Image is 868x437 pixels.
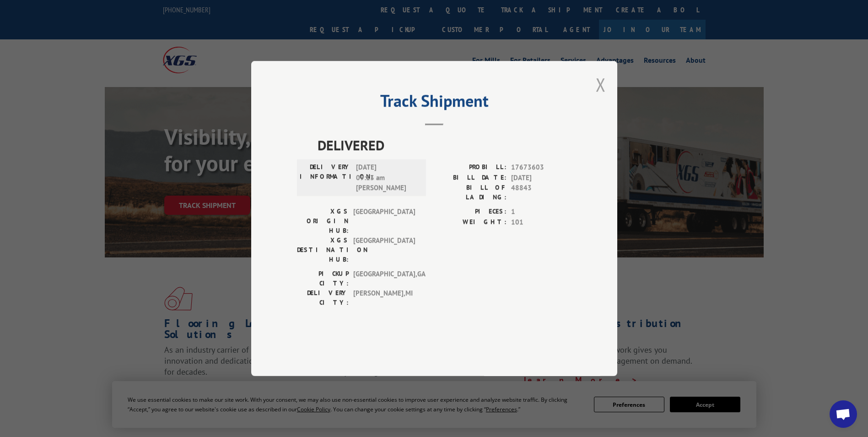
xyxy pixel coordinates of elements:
label: WEIGHT: [434,217,507,228]
label: PICKUP CITY: [297,269,349,288]
label: DELIVERY CITY: [297,288,349,307]
span: 17673603 [511,162,571,173]
span: [DATE] 09:13 am [PERSON_NAME] [356,162,418,193]
span: [GEOGRAPHIC_DATA] [353,235,415,264]
h2: Track Shipment [297,94,571,112]
label: PROBILL: [434,162,507,173]
span: DELIVERED [318,135,571,155]
span: 1 [511,207,571,217]
label: XGS ORIGIN HUB: [297,207,349,235]
span: 48843 [511,183,571,202]
label: BILL OF LADING: [434,183,507,202]
label: PIECES: [434,207,507,217]
span: [DATE] [511,173,571,183]
button: Close modal [596,72,606,97]
label: DELIVERY INFORMATION: [300,162,351,193]
label: XGS DESTINATION HUB: [297,235,349,264]
span: 101 [511,217,571,228]
span: [GEOGRAPHIC_DATA] , GA [353,269,415,288]
div: Open chat [830,400,857,428]
span: [GEOGRAPHIC_DATA] [353,207,415,235]
label: BILL DATE: [434,173,507,183]
span: [PERSON_NAME] , MI [353,288,415,307]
